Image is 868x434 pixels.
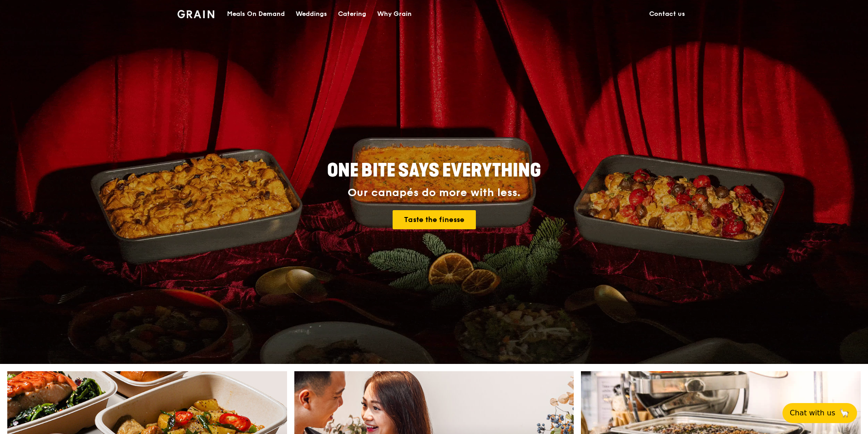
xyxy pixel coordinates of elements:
span: ONE BITE SAYS EVERYTHING [327,160,541,182]
img: Grain [177,10,214,18]
a: Why Grain [372,0,417,28]
span: Chat with us [790,408,835,419]
a: Taste the finesse [393,210,476,229]
div: Our canapés do more with less. [270,187,598,199]
div: Catering [338,0,366,28]
button: Chat with us🦙 [782,403,857,423]
div: Meals On Demand [227,0,285,28]
a: Contact us [644,0,691,28]
a: Catering [333,0,372,28]
span: 🦙 [839,408,850,419]
a: Weddings [290,0,333,28]
div: Weddings [296,0,327,28]
div: Why Grain [377,0,412,28]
